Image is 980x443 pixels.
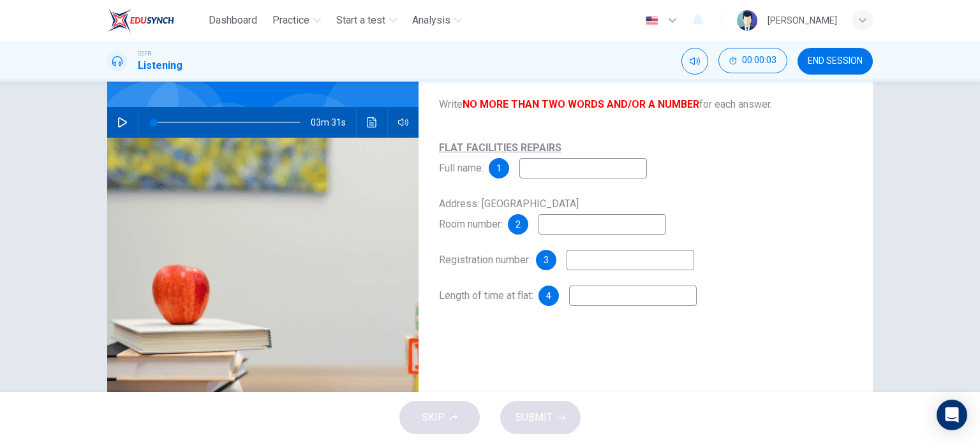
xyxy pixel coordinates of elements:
[937,400,967,430] div: Open Intercom Messenger
[439,198,579,230] span: Address: [GEOGRAPHIC_DATA] Room number:
[798,48,873,75] button: END SESSION
[681,48,708,75] div: Mute
[272,13,309,28] span: Practice
[742,55,776,66] span: 00:00:03
[439,254,531,266] span: Registration number:
[311,107,356,138] span: 03m 31s
[267,9,326,32] button: Practice
[718,48,787,75] div: Hide
[209,13,257,28] span: Dashboard
[204,9,262,32] button: Dashboard
[331,9,402,32] button: Start a test
[412,13,450,28] span: Analysis
[463,98,699,110] b: NO MORE THAN TWO WORDS AND/OR A NUMBER
[808,56,863,66] span: END SESSION
[737,10,757,31] img: Profile picture
[439,142,561,174] span: Full name:
[107,8,174,33] img: EduSynch logo
[107,8,204,33] a: EduSynch logo
[439,66,852,112] span: Complete the notes below. Write for each answer.
[138,49,151,58] span: CEFR
[362,107,382,138] button: Click to see the audio transcription
[407,9,467,32] button: Analysis
[516,220,521,229] span: 2
[546,291,551,300] span: 4
[138,58,182,73] h1: Listening
[544,256,549,265] span: 3
[644,16,660,25] img: en
[496,164,501,173] span: 1
[439,142,561,154] u: FLAT FACILITIES REPAIRS
[768,13,837,28] div: [PERSON_NAME]
[439,289,533,301] span: Length of time at flat:
[336,13,385,28] span: Start a test
[718,48,787,73] button: 00:00:03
